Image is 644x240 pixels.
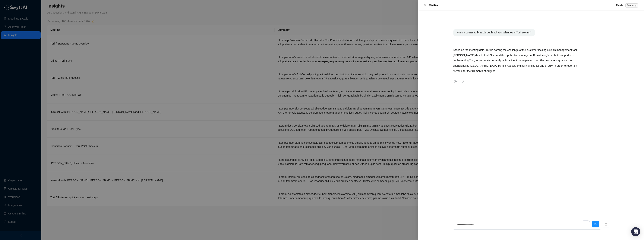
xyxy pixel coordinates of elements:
span: close [424,4,427,7]
div: Cortex [429,3,616,8]
span: when it comes to breakthrough, what challenges is Torii solving? [457,31,532,34]
textarea: To enrich screen reader interactions, please activate Accessibility in Grammarly extension settings [455,220,592,229]
span: Summary [625,3,638,8]
span: Fields: [616,4,624,7]
p: Based on the meeting data, Torii is solving the challenge of the customer lacking a SaaS manageme... [453,47,578,74]
button: Close [423,3,427,8]
div: Open Intercom Messenger [631,227,640,236]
